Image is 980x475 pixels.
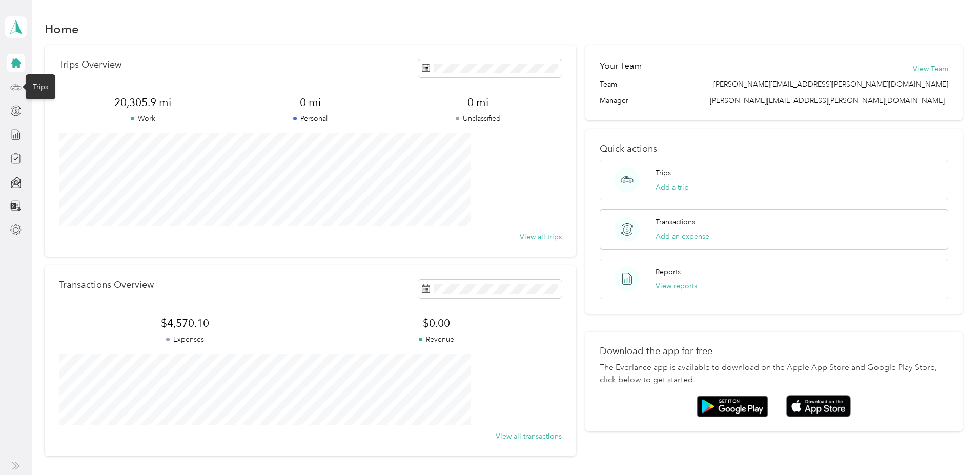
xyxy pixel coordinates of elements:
button: View Team [913,64,948,74]
button: View reports [656,281,697,292]
img: App store [786,395,851,417]
span: [PERSON_NAME][EMAIL_ADDRESS][PERSON_NAME][DOMAIN_NAME] [713,79,948,90]
p: Transactions Overview [59,280,154,291]
iframe: Everlance-gr Chat Button Frame [923,418,980,475]
button: View all trips [520,232,562,242]
p: Quick actions [600,143,948,154]
span: Team [600,79,617,90]
p: Unclassified [394,113,562,124]
span: $4,570.10 [59,316,310,331]
span: $0.00 [311,316,562,331]
p: Personal [227,113,394,124]
span: 20,305.9 mi [59,95,227,110]
img: Google play [697,396,768,417]
div: Trips [26,74,55,99]
p: Transactions [656,217,695,228]
span: 0 mi [227,95,394,110]
p: Download the app for free [600,346,948,357]
button: View all transactions [496,431,562,442]
p: Trips Overview [59,59,121,70]
p: Reports [656,266,681,277]
span: [PERSON_NAME][EMAIL_ADDRESS][PERSON_NAME][DOMAIN_NAME] [710,96,945,105]
h1: Home [45,24,79,34]
p: Revenue [311,334,562,345]
p: Expenses [59,334,310,345]
p: The Everlance app is available to download on the Apple App Store and Google Play Store, click be... [600,362,948,386]
span: Manager [600,95,628,106]
button: Add a trip [656,182,689,193]
button: Add an expense [656,231,709,242]
p: Trips [656,168,671,178]
span: 0 mi [394,95,562,110]
h2: Your Team [600,59,642,72]
p: Work [59,113,227,124]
